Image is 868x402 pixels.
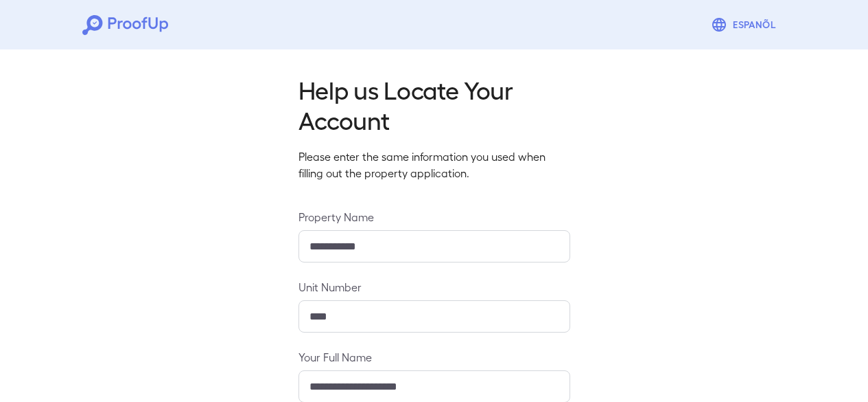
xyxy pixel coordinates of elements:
label: Property Name [298,209,570,225]
p: Please enter the same information you used when filling out the property application. [298,148,570,181]
label: Unit Number [298,279,570,295]
label: Your Full Name [298,349,570,365]
button: Espanõl [705,11,786,38]
h2: Help us Locate Your Account [298,74,570,135]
